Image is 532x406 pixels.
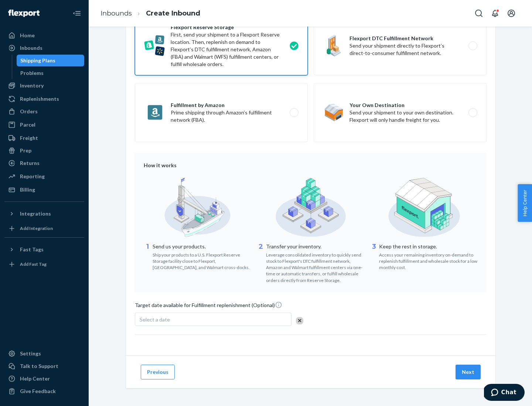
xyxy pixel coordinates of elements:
[20,375,50,382] div: Help Center
[95,3,206,24] ol: breadcrumbs
[20,32,35,39] div: Home
[4,80,84,92] a: Inventory
[4,373,84,385] a: Help Center
[4,132,84,144] a: Freight
[4,171,84,182] a: Reporting
[20,173,45,180] div: Reporting
[488,6,502,21] button: Open notifications
[518,184,532,222] button: Help Center
[484,384,525,402] iframe: Opens a widget where you can chat to one of our agents
[20,225,53,231] div: Add Integration
[20,388,56,395] div: Give Feedback
[4,360,84,372] button: Talk to Support
[504,6,519,21] button: Open account menu
[144,242,151,271] div: 1
[266,243,365,250] p: Transfer your inventory.
[266,250,365,283] div: Leverage consolidated inventory to quickly send stock to Flexport's DTC fulfillment network, Amaz...
[20,121,35,128] div: Parcel
[69,6,84,21] button: Close Navigation
[20,210,51,217] div: Integrations
[379,250,478,271] div: Access your remaining inventory on-demand to replenish fulfillment and wholesale stock for a low ...
[20,57,55,64] div: Shipping Plans
[140,316,170,323] span: Select a date
[257,242,265,283] div: 2
[4,157,84,169] a: Returns
[20,82,44,89] div: Inventory
[4,93,84,105] a: Replenishments
[144,162,478,169] div: How it works
[4,208,84,220] button: Integrations
[20,44,42,52] div: Inbounds
[20,95,59,103] div: Replenishments
[141,365,175,379] button: Previous
[153,243,251,250] p: Send us your products.
[4,30,84,41] a: Home
[17,55,85,66] a: Shipping Plans
[4,244,84,255] button: Fast Tags
[20,108,38,115] div: Orders
[20,186,35,193] div: Billing
[456,365,481,379] button: Next
[20,350,41,357] div: Settings
[20,147,31,154] div: Prep
[379,243,478,250] p: Keep the rest in storage.
[153,250,251,271] div: Ship your products to a U.S. Flexport Reserve Storage facility close to Flexport, [GEOGRAPHIC_DAT...
[20,69,44,77] div: Problems
[4,42,84,54] a: Inbounds
[8,10,40,17] img: Flexport logo
[135,301,282,312] span: Target date available for Fulfillment replenishment (Optional)
[4,184,84,196] a: Billing
[20,261,47,267] div: Add Fast Tag
[4,258,84,270] a: Add Fast Tag
[146,9,200,17] a: Create Inbound
[4,106,84,117] a: Orders
[20,362,58,370] div: Talk to Support
[471,6,486,21] button: Open Search Box
[4,223,84,234] a: Add Integration
[17,67,85,79] a: Problems
[4,385,84,397] button: Give Feedback
[20,134,38,142] div: Freight
[4,145,84,156] a: Prep
[370,242,378,271] div: 3
[4,348,84,359] a: Settings
[20,159,40,167] div: Returns
[100,9,132,17] a: Inbounds
[4,119,84,131] a: Parcel
[20,246,44,253] div: Fast Tags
